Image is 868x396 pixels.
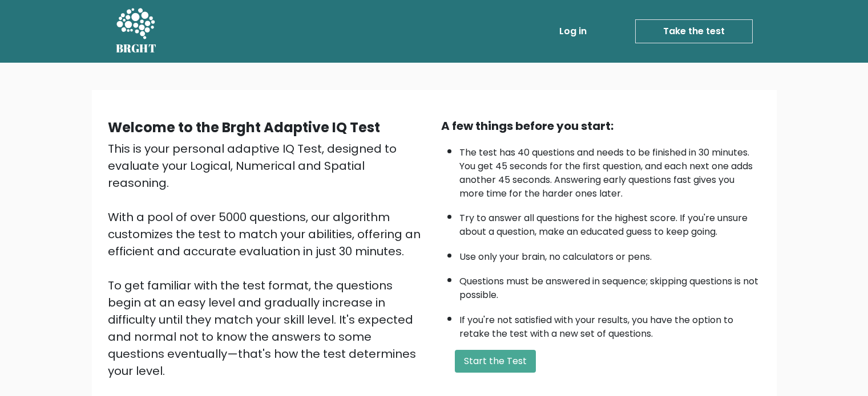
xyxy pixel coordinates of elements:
[455,350,536,373] button: Start the Test
[555,20,591,43] a: Log in
[459,244,761,264] li: Use only your brain, no calculators or pens.
[635,19,753,43] a: Take the test
[116,42,157,55] h5: BRGHT
[459,269,761,302] li: Questions must be answered in sequence; skipping questions is not possible.
[116,5,157,58] a: BRGHT
[459,206,761,239] li: Try to answer all questions for the highest score. If you're unsure about a question, make an edu...
[459,308,761,341] li: If you're not satisfied with your results, you have the option to retake the test with a new set ...
[441,117,761,134] div: A few things before you start:
[108,118,380,137] b: Welcome to the Brght Adaptive IQ Test
[459,140,761,201] li: The test has 40 questions and needs to be finished in 30 minutes. You get 45 seconds for the firs...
